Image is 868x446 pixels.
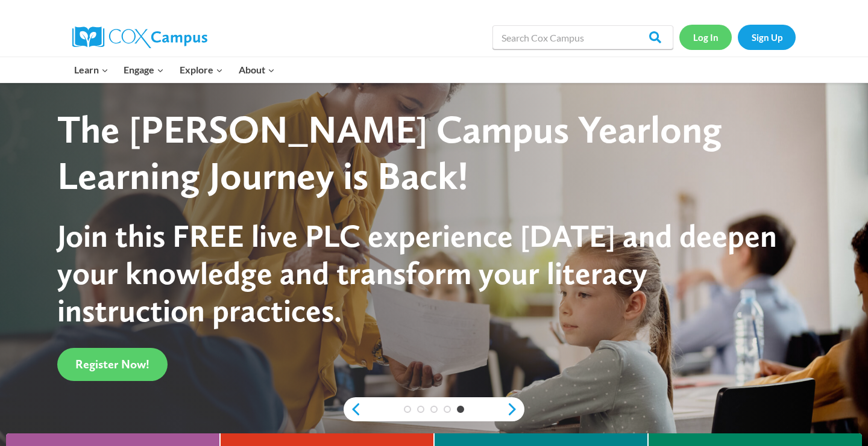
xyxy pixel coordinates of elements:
[172,57,231,82] button: Child menu of Explore
[679,25,796,49] nav: Secondary Navigation
[231,57,283,82] button: Child menu of About
[75,357,149,371] span: Register Now!
[66,57,282,82] nav: Primary Navigation
[66,57,116,82] button: Child menu of Learn
[116,57,172,82] button: Child menu of Engage
[72,26,207,48] img: Cox Campus
[57,348,168,381] a: Register Now!
[492,25,673,49] input: Search Cox Campus
[738,25,796,49] a: Sign Up
[679,25,732,49] a: Log In
[57,217,777,330] span: Join this FREE live PLC experience [DATE] and deepen your knowledge and transform your literacy i...
[57,107,788,199] div: The [PERSON_NAME] Campus Yearlong Learning Journey is Back!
